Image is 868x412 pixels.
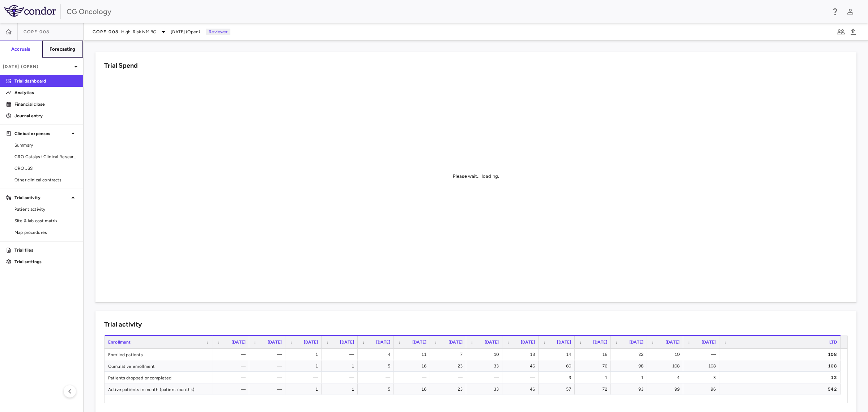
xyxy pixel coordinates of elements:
[256,360,282,372] div: —
[690,360,716,372] div: 108
[292,360,318,372] div: 1
[473,383,499,395] div: 33
[654,360,680,372] div: 108
[292,383,318,395] div: 1
[581,372,607,383] div: 1
[328,383,354,395] div: 1
[400,372,426,383] div: —
[509,372,535,383] div: —
[292,349,318,360] div: 1
[726,383,837,395] div: 542
[24,29,49,35] span: CORE-008
[256,383,282,395] div: —
[14,89,77,96] p: Analytics
[104,61,138,71] h6: Trial Spend
[581,383,607,395] div: 72
[14,247,77,253] p: Trial files
[453,173,499,180] div: Please wait... loading.
[665,340,680,345] span: [DATE]
[328,349,354,360] div: —
[14,206,77,213] span: Patient activity
[14,194,69,201] p: Trial activity
[121,29,156,35] span: High-Risk NMIBC
[485,340,499,345] span: [DATE]
[400,349,426,360] div: 11
[220,383,246,395] div: —
[509,360,535,372] div: 46
[400,383,426,395] div: 16
[14,177,77,183] span: Other clinical contracts
[473,349,499,360] div: 10
[304,340,318,345] span: [DATE]
[437,383,463,395] div: 23
[4,5,56,17] img: logo-full-BYUhSk78.svg
[509,349,535,360] div: 13
[654,383,680,395] div: 99
[14,229,77,236] span: Map procedures
[364,360,390,372] div: 5
[364,372,390,383] div: —
[437,360,463,372] div: 23
[593,340,607,345] span: [DATE]
[690,372,716,383] div: 3
[14,258,77,265] p: Trial settings
[473,372,499,383] div: —
[220,360,246,372] div: —
[67,6,826,17] div: CG Oncology
[105,372,213,383] div: Patients dropped or completed
[93,29,118,35] span: CORE-008
[14,165,77,172] span: CRO JSS
[105,349,213,360] div: Enrolled patients
[3,63,72,70] p: [DATE] (Open)
[702,340,716,345] span: [DATE]
[617,349,643,360] div: 22
[105,360,213,371] div: Cumulative enrollment
[690,383,716,395] div: 96
[328,372,354,383] div: —
[726,372,837,383] div: 12
[448,340,463,345] span: [DATE]
[726,349,837,360] div: 108
[364,349,390,360] div: 4
[11,46,30,52] h6: Accruals
[206,29,230,35] p: Reviewer
[437,349,463,360] div: 7
[220,372,246,383] div: —
[521,340,535,345] span: [DATE]
[412,340,426,345] span: [DATE]
[14,113,77,119] p: Journal entry
[105,383,213,395] div: Active patients in month (patient months)
[617,372,643,383] div: 1
[256,349,282,360] div: —
[50,46,76,52] h6: Forecasting
[328,360,354,372] div: 1
[231,340,246,345] span: [DATE]
[256,372,282,383] div: —
[509,383,535,395] div: 46
[617,383,643,395] div: 93
[690,349,716,360] div: —
[400,360,426,372] div: 16
[545,349,571,360] div: 14
[376,340,390,345] span: [DATE]
[545,360,571,372] div: 60
[726,360,837,372] div: 108
[14,130,69,137] p: Clinical expenses
[654,349,680,360] div: 10
[14,154,77,160] span: CRO Catalyst Clinical Research
[14,101,77,108] p: Financial close
[545,383,571,395] div: 57
[292,372,318,383] div: —
[364,383,390,395] div: 5
[14,218,77,224] span: Site & lab cost matrix
[14,142,77,148] span: Summary
[104,320,142,329] h6: Trial activity
[437,372,463,383] div: —
[14,78,77,84] p: Trial dashboard
[581,349,607,360] div: 16
[473,360,499,372] div: 33
[617,360,643,372] div: 98
[629,340,643,345] span: [DATE]
[545,372,571,383] div: 3
[108,340,131,345] span: Enrollment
